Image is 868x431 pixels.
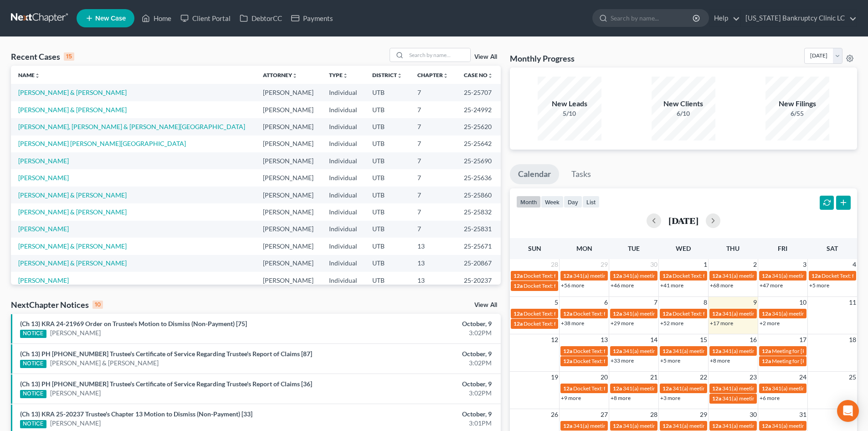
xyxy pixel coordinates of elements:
[712,310,721,317] span: 12a
[322,221,365,238] td: Individual
[573,310,655,317] span: Docket Text: for [PERSON_NAME]
[760,395,780,401] a: +6 more
[50,389,101,398] a: [PERSON_NAME]
[256,203,322,220] td: [PERSON_NAME]
[457,118,501,135] td: 25-25620
[649,372,658,383] span: 21
[752,259,758,270] span: 2
[564,196,582,208] button: day
[582,196,600,208] button: list
[18,157,69,165] a: [PERSON_NAME]
[524,272,653,279] span: Docket Text: for [PERSON_NAME] & [PERSON_NAME]
[365,255,410,272] td: UTB
[365,118,410,135] td: UTB
[329,72,348,78] a: Typeunfold_more
[322,101,365,118] td: Individual
[762,422,771,429] span: 12a
[64,52,74,61] div: 15
[762,272,771,279] span: 12a
[550,372,559,383] span: 19
[20,320,247,327] a: (Ch 13) KRA 24-21969 Order on Trustee's Motion to Dismiss (Non-Payment) [75]
[365,187,410,203] td: UTB
[563,164,599,184] a: Tasks
[510,164,559,184] a: Calendar
[772,358,843,364] span: Meeting for [PERSON_NAME]
[410,255,456,272] td: 13
[712,348,721,354] span: 12a
[256,118,322,135] td: [PERSON_NAME]
[18,208,127,216] a: [PERSON_NAME] & [PERSON_NAME]
[726,244,740,252] span: Thu
[514,320,523,327] span: 12a
[710,320,733,327] a: +17 more
[20,350,312,358] a: (Ch 13) PH [PHONE_NUMBER] Trustee's Certificate of Service Regarding Trustee's Report of Claims [87]
[50,419,101,428] a: [PERSON_NAME]
[340,389,492,398] div: 3:02PM
[365,203,410,220] td: UTB
[722,310,810,317] span: 341(a) meeting for [PERSON_NAME]
[673,385,760,392] span: 341(a) meeting for [PERSON_NAME]
[709,10,740,26] a: Help
[524,320,653,327] span: Docket Text: for [PERSON_NAME] & [PERSON_NAME]
[649,334,658,345] span: 14
[576,244,592,252] span: Mon
[573,422,797,429] span: 341(a) meeting for [PERSON_NAME] [PERSON_NAME] & [MEDICAL_DATA][PERSON_NAME]
[397,73,402,78] i: unfold_more
[256,238,322,254] td: [PERSON_NAME]
[722,385,858,392] span: 341(a) meeting for [PERSON_NAME] & [PERSON_NAME]
[613,272,622,279] span: 12a
[340,349,492,358] div: October, 9
[365,84,410,101] td: UTB
[809,282,829,289] a: +5 more
[20,410,252,418] a: (Ch 13) KRA 25-20237 Trustee's Chapter 13 Motion to Dismiss (Non-Payment) [33]
[611,395,631,401] a: +8 more
[772,422,860,429] span: 341(a) meeting for [PERSON_NAME]
[554,297,559,308] span: 5
[563,385,572,392] span: 12a
[613,348,622,354] span: 12a
[18,276,69,284] a: [PERSON_NAME]
[457,84,501,101] td: 25-25707
[760,282,783,289] a: +47 more
[287,10,338,26] a: Payments
[410,238,456,254] td: 13
[365,152,410,169] td: UTB
[18,191,127,199] a: [PERSON_NAME] & [PERSON_NAME]
[340,410,492,419] div: October, 9
[322,238,365,254] td: Individual
[550,259,559,270] span: 28
[837,400,859,422] div: Open Intercom Messenger
[464,72,493,78] a: Case Nounfold_more
[514,272,523,279] span: 12a
[710,282,733,289] a: +68 more
[573,348,703,354] span: Docket Text: for [PERSON_NAME] & [PERSON_NAME]
[600,334,609,345] span: 13
[623,310,711,317] span: 341(a) meeting for [PERSON_NAME]
[538,109,601,118] div: 5/10
[322,272,365,289] td: Individual
[603,297,609,308] span: 6
[762,385,771,392] span: 12a
[410,152,456,169] td: 7
[18,242,127,250] a: [PERSON_NAME] & [PERSON_NAME]
[699,409,708,420] span: 29
[256,255,322,272] td: [PERSON_NAME]
[827,244,838,252] span: Sat
[663,422,672,429] span: 12a
[812,272,821,279] span: 12a
[95,15,126,22] span: New Case
[613,422,622,429] span: 12a
[673,272,754,279] span: Docket Text: for [PERSON_NAME]
[410,135,456,152] td: 7
[322,169,365,186] td: Individual
[292,73,298,78] i: unfold_more
[340,419,492,428] div: 3:01PM
[660,282,683,289] a: +41 more
[699,334,708,345] span: 15
[561,282,584,289] a: +56 more
[365,169,410,186] td: UTB
[322,118,365,135] td: Individual
[852,259,857,270] span: 4
[762,358,771,364] span: 12a
[600,409,609,420] span: 27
